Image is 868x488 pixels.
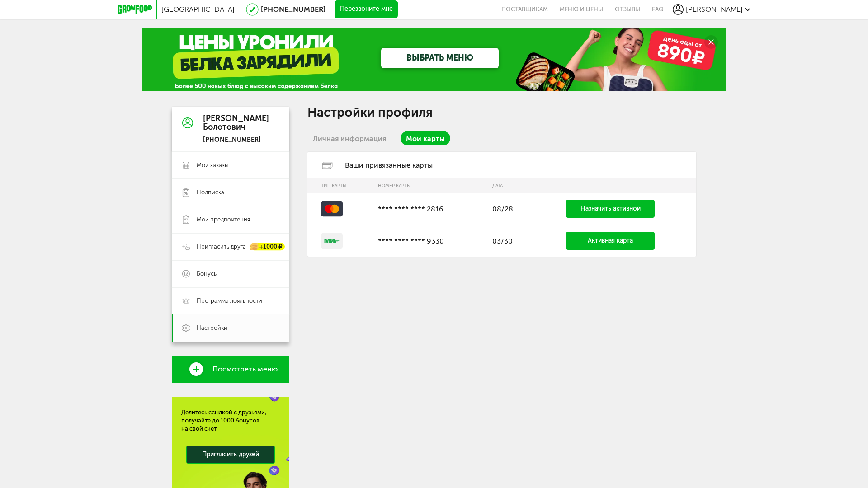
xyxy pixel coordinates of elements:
[566,232,655,250] a: Активная карта
[307,107,696,118] h1: Настройки профиля
[197,270,218,278] span: Бонусы
[401,131,450,145] a: Мои карты
[172,260,289,287] a: Бонусы
[250,243,285,251] div: +1000 ₽
[161,5,235,14] span: [GEOGRAPHIC_DATA]
[172,233,289,260] a: Пригласить друга +1000 ₽
[203,114,269,132] div: [PERSON_NAME] Болотович
[172,314,289,342] a: Настройки
[172,356,289,383] a: Посмотреть меню
[335,0,398,19] button: Перезвоните мне
[307,131,392,145] a: Личная информация
[172,206,289,233] a: Мои предпочтения
[261,5,325,14] a: [PHONE_NUMBER]
[566,200,655,218] a: Назначить активной
[197,324,227,332] span: Настройки
[197,216,250,224] span: Мои предпочтения
[172,152,289,179] a: Мои заказы
[307,152,696,178] div: Ваши привязанные карты
[488,193,533,225] td: 08/28
[381,48,499,68] a: ВЫБРАТЬ МЕНЮ
[197,243,246,251] span: Пригласить друга
[172,179,289,206] a: Подписка
[197,297,262,305] span: Программа лояльности
[181,408,280,433] div: Делитесь ссылкой с друзьями, получайте до 1000 бонусов на свой счет
[686,5,743,14] span: [PERSON_NAME]
[488,225,533,257] td: 03/30
[172,287,289,314] a: Программа лояльности
[186,446,275,464] a: Пригласить друзей
[488,178,533,193] th: Дата
[197,188,224,197] span: Подписка
[212,365,278,373] span: Посмотреть меню
[373,178,488,193] th: Номер карты
[307,178,373,193] th: Тип карты
[197,161,229,169] span: Мои заказы
[203,136,269,144] div: [PHONE_NUMBER]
